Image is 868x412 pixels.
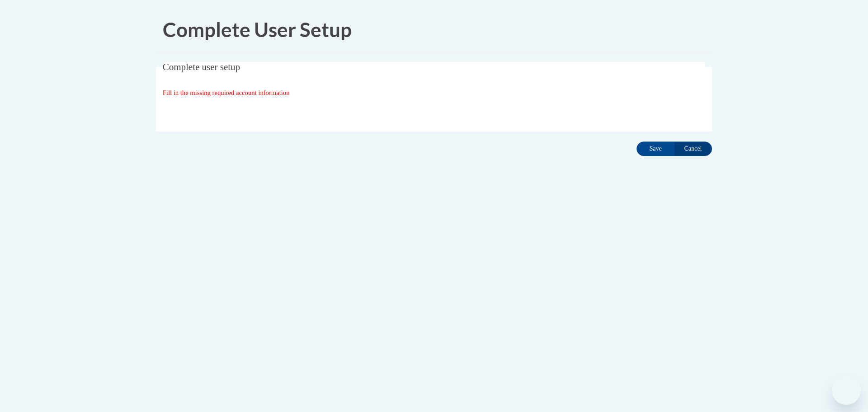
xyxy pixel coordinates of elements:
input: Save [637,142,675,156]
input: Cancel [674,142,712,156]
span: Complete User Setup [163,18,352,41]
iframe: Button to launch messaging window [832,376,861,405]
span: Fill in the missing required account information [163,89,290,96]
span: Complete user setup [163,62,240,72]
